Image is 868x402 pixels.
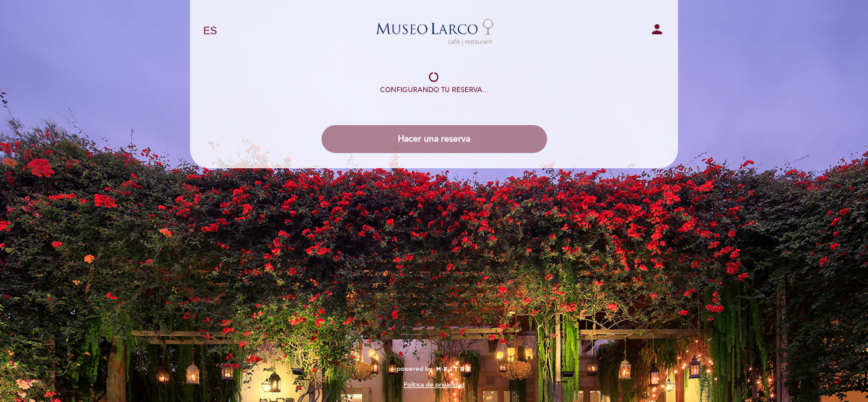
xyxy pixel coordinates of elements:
[435,366,471,373] img: MEITRE
[649,22,665,41] button: person
[397,365,471,373] a: powered by
[355,14,513,49] a: Museo [PERSON_NAME][GEOGRAPHIC_DATA] - Restaurant
[649,22,665,37] i: person
[403,380,465,389] a: Política de privacidad
[322,125,547,153] button: Hacer una reserva
[397,365,432,373] span: powered by
[380,85,488,95] div: Configurando tu reserva...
